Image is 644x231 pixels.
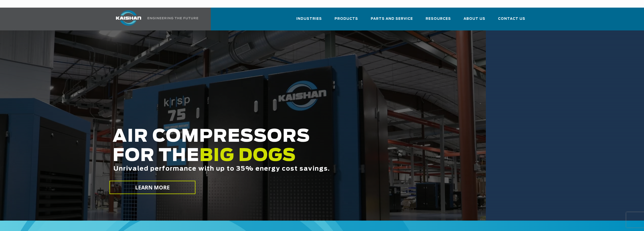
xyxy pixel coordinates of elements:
[199,147,296,165] span: BIG DOGS
[371,12,413,29] a: Parts and Service
[296,12,322,29] a: Industries
[426,16,451,22] span: Resources
[335,16,358,22] span: Products
[464,16,485,22] span: About Us
[148,17,198,19] img: Engineering the future
[498,12,525,29] a: Contact Us
[426,12,451,29] a: Resources
[498,16,525,22] span: Contact Us
[113,127,461,188] h2: AIR COMPRESSORS FOR THE
[110,10,148,26] img: kaishan logo
[135,184,170,191] span: LEARN MORE
[296,16,322,22] span: Industries
[109,181,195,194] a: LEARN MORE
[464,12,485,29] a: About Us
[110,8,199,30] a: Kaishan USA
[113,166,330,172] span: Unrivaled performance with up to 35% energy cost savings.
[371,16,413,22] span: Parts and Service
[335,12,358,29] a: Products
